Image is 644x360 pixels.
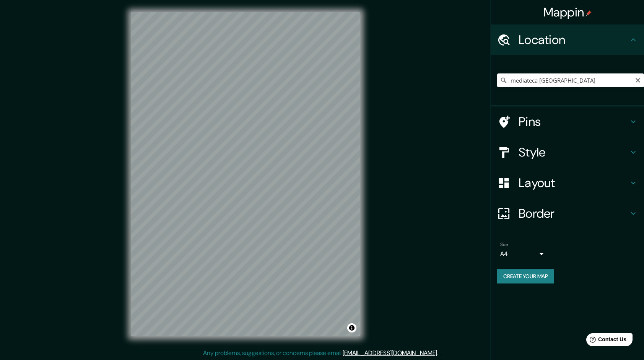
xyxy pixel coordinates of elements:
h4: Pins [519,114,629,129]
button: Clear [635,76,641,83]
h4: Mappin [543,5,592,20]
input: Pick your city or area [497,73,644,87]
button: Create your map [497,269,554,283]
label: Size [500,241,508,248]
h4: Location [519,32,629,47]
h4: Style [519,145,629,160]
img: pin-icon.png [585,10,592,16]
div: Border [491,198,644,229]
canvas: Map [131,12,360,336]
p: Any problems, suggestions, or concerns please email . [203,349,438,358]
iframe: Help widget launcher [576,330,636,352]
button: Toggle attribution [347,323,356,332]
h4: Layout [519,175,629,191]
div: . [439,349,441,358]
div: Style [491,137,644,168]
div: Location [491,24,644,55]
h4: Border [519,206,629,221]
div: Layout [491,168,644,198]
a: [EMAIL_ADDRESS][DOMAIN_NAME] [343,349,437,357]
div: A4 [500,248,546,260]
div: . [438,349,439,358]
div: Pins [491,106,644,137]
